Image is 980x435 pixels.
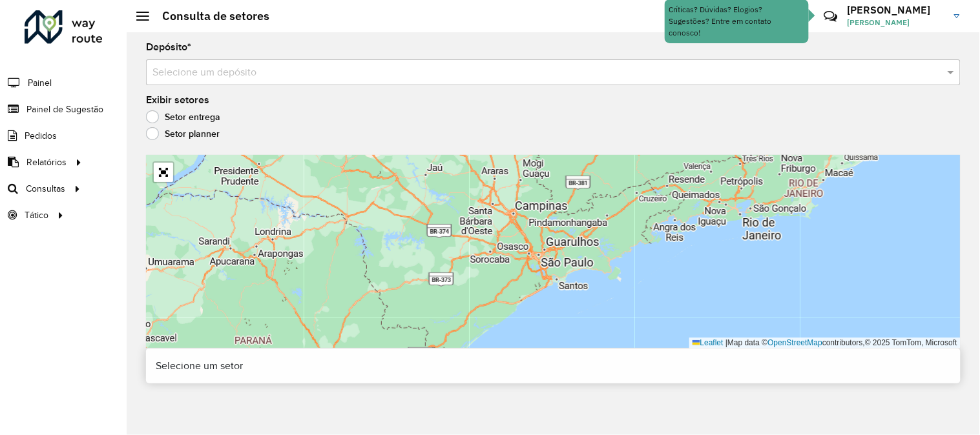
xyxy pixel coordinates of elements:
[26,103,103,116] span: Painel de Sugestão
[146,92,209,108] label: Exibir setores
[146,39,191,55] label: Depósito
[25,208,48,222] span: Tático
[26,182,65,196] span: Consultas
[768,338,823,347] a: OpenStreetMap
[848,4,944,16] h3: [PERSON_NAME]
[146,110,220,123] label: Setor entrega
[725,338,727,347] span: |
[146,349,961,383] div: Selecione um setor
[848,17,944,28] span: [PERSON_NAME]
[817,3,844,30] a: Contato Rápido
[693,338,724,347] a: Leaflet
[26,156,67,169] span: Relatórios
[28,76,52,90] span: Painel
[146,127,220,140] label: Setor planner
[149,9,269,23] h2: Consulta de setores
[25,129,57,143] span: Pedidos
[154,163,173,182] a: Abrir mapa em tela cheia
[689,338,961,349] div: Map data © contributors,© 2025 TomTom, Microsoft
